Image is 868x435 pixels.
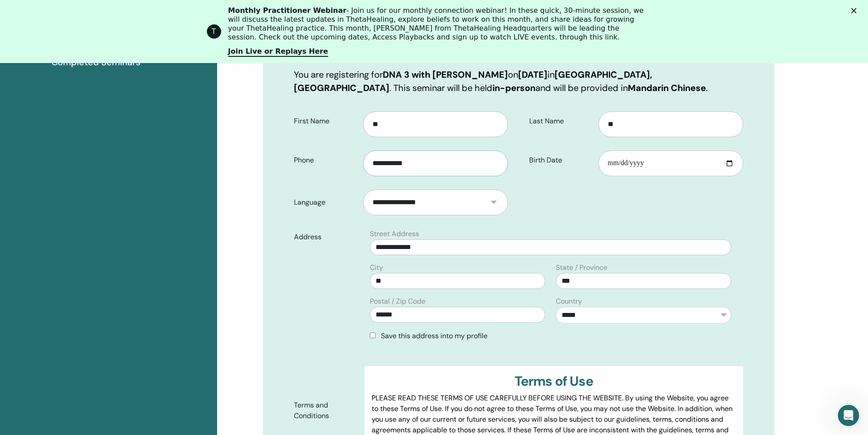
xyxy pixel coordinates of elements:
[294,69,652,94] b: [GEOGRAPHIC_DATA], [GEOGRAPHIC_DATA]
[287,397,365,424] label: Terms and Conditions
[556,262,607,273] label: State / Province
[372,373,736,389] h3: Terms of Use
[370,296,425,307] label: Postal / Zip Code
[228,6,347,15] b: Monthly Practitioner Webinar
[523,113,598,130] label: Last Name
[287,194,363,211] label: Language
[207,24,221,39] div: Profile image for ThetaHealing
[287,152,363,169] label: Phone
[383,69,508,80] b: DNA 3 with [PERSON_NAME]
[370,262,383,273] label: City
[492,82,535,94] b: in-person
[556,296,582,307] label: Country
[228,6,647,42] div: - Join us for our monthly connection webinar! In these quick, 30-minute session, we will discuss ...
[287,113,363,130] label: First Name
[518,69,547,80] b: [DATE]
[287,229,365,245] label: Address
[370,229,419,239] label: Street Address
[294,68,743,95] p: You are registering for on in . This seminar will be held and will be provided in .
[228,47,328,57] a: Join Live or Replays Here
[628,82,706,94] b: Mandarin Chinese
[523,152,598,169] label: Birth Date
[851,8,860,13] div: Close
[381,331,488,340] span: Save this address into my profile
[838,405,859,426] iframe: Intercom live chat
